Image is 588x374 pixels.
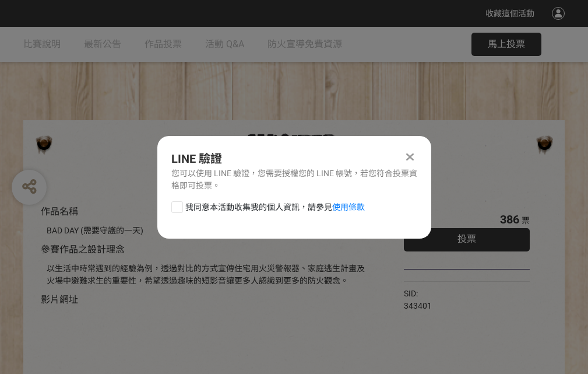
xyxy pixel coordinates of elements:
[145,39,182,50] span: 作品投票
[457,233,476,244] span: 投票
[435,288,493,299] iframe: Facebook Share
[145,27,182,62] a: 作品投票
[485,9,534,18] span: 收藏這個活動
[267,27,342,62] a: 防火宣導免費資源
[84,27,121,62] a: 最新公告
[332,202,365,212] a: 使用條款
[488,39,525,50] span: 馬上投票
[23,39,61,50] span: 比賽說明
[47,225,369,237] div: BAD DAY (需要守護的一天)
[47,263,369,287] div: 以生活中時常遇到的經驗為例，透過對比的方式宣傳住宅用火災警報器、家庭逃生計畫及火場中避難求生的重要性，希望透過趣味的短影音讓更多人認識到更多的防火觀念。
[522,216,530,225] span: 票
[500,212,519,226] span: 386
[205,39,244,50] span: 活動 Q&A
[84,39,121,50] span: 最新公告
[471,33,541,56] button: 馬上投票
[23,27,61,62] a: 比賽說明
[41,244,125,255] span: 參賽作品之設計理念
[41,206,78,217] span: 作品名稱
[404,289,432,310] span: SID: 343401
[205,27,244,62] a: 活動 Q&A
[171,150,417,167] div: LINE 驗證
[185,201,365,214] span: 我同意本活動收集我的個人資訊，請參見
[171,167,417,192] div: 您可以使用 LINE 驗證，您需要授權您的 LINE 帳號，若您符合投票資格即可投票。
[267,39,342,50] span: 防火宣導免費資源
[41,294,78,305] span: 影片網址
